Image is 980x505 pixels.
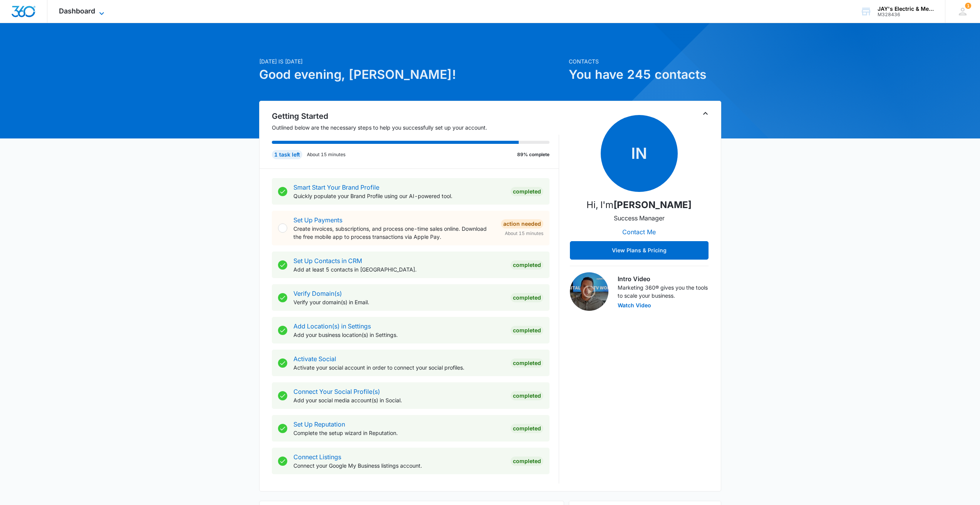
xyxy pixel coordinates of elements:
button: Watch Video [618,303,651,308]
p: About 15 minutes [307,151,345,158]
strong: [PERSON_NAME] [613,199,692,210]
p: Hi, I'm [586,198,692,212]
p: Add your social media account(s) in Social. [293,396,504,404]
p: Success Manager [614,213,665,223]
button: Contact Me [615,223,663,241]
h3: Intro Video [618,274,709,283]
button: View Plans & Pricing [570,241,709,260]
p: Add at least 5 contacts in [GEOGRAPHIC_DATA]. [293,265,504,273]
p: Add your business location(s) in Settings. [293,331,504,339]
a: Add Location(s) in Settings [293,322,371,330]
a: Connect Listings [293,453,341,461]
div: Completed [511,260,543,270]
div: Completed [511,293,543,302]
h1: You have 245 contacts [569,65,721,84]
p: Activate your social account in order to connect your social profiles. [293,363,504,372]
a: Activate Social [293,355,336,363]
div: notifications count [965,3,971,9]
h1: Good evening, [PERSON_NAME]! [259,65,564,84]
div: Completed [511,358,543,368]
p: [DATE] is [DATE] [259,57,564,65]
div: account id [878,12,934,17]
p: Quickly populate your Brand Profile using our AI-powered tool. [293,192,504,200]
img: Intro Video [570,272,608,311]
p: Verify your domain(s) in Email. [293,298,504,306]
h2: Getting Started [272,110,559,122]
a: Connect Your Social Profile(s) [293,388,380,395]
span: Dashboard [59,7,95,15]
div: Completed [511,326,543,335]
div: Completed [511,187,543,196]
p: 89% complete [517,151,549,158]
button: Toggle Collapse [701,109,710,118]
span: IN [601,115,678,192]
a: Smart Start Your Brand Profile [293,183,379,191]
div: 1 task left [272,150,302,159]
div: Action Needed [501,219,543,228]
a: Set Up Reputation [293,420,345,428]
div: Completed [511,424,543,433]
span: 1 [965,3,971,9]
a: Verify Domain(s) [293,290,342,297]
p: Contacts [569,57,721,65]
p: Marketing 360® gives you the tools to scale your business. [618,283,709,300]
p: Outlined below are the necessary steps to help you successfully set up your account. [272,123,559,132]
p: Connect your Google My Business listings account. [293,462,504,470]
a: Set Up Payments [293,216,342,224]
div: Completed [511,391,543,400]
p: Create invoices, subscriptions, and process one-time sales online. Download the free mobile app t... [293,225,495,241]
div: account name [878,6,934,12]
div: Completed [511,457,543,466]
p: Complete the setup wizard in Reputation. [293,429,504,437]
a: Set Up Contacts in CRM [293,257,362,265]
span: About 15 minutes [505,230,543,237]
